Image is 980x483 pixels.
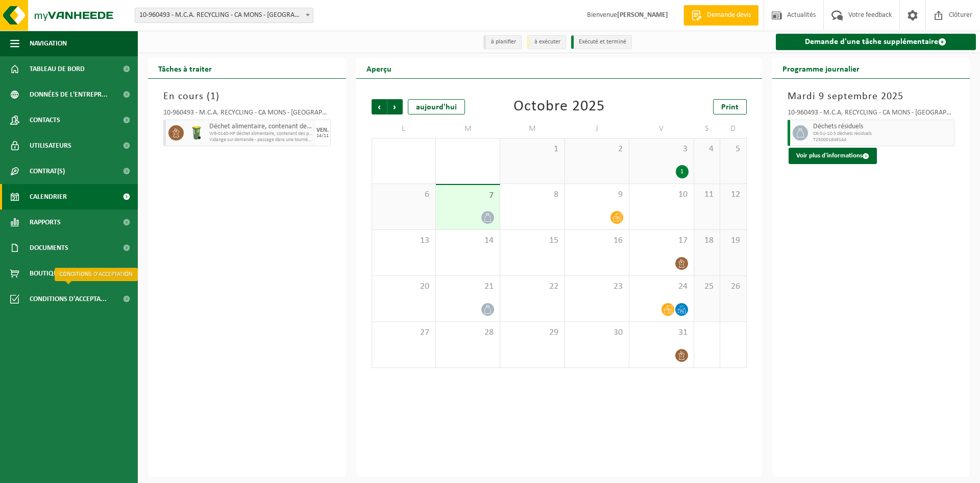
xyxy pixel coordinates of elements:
[699,144,715,155] span: 4
[565,120,629,138] td: J
[721,103,739,111] span: Print
[676,165,689,178] div: 1
[5,461,170,483] iframe: chat widget
[570,281,624,292] span: 23
[483,35,522,49] li: à planifier
[441,327,495,338] span: 28
[505,327,559,338] span: 29
[135,8,313,22] span: 10-960493 - M.C.A. RECYCLING - CA MONS - MONS
[148,58,222,78] h2: Tâches à traiter
[30,56,85,82] span: Tableau de bord
[789,148,877,164] button: Voir plus d'informations
[571,35,632,49] li: Exécuté et terminé
[725,281,741,292] span: 26
[189,125,204,141] img: WB-0140-HPE-GN-50
[788,109,955,120] div: 10-960493 - M.C.A. RECYCLING - CA MONS - [GEOGRAPHIC_DATA]
[683,5,758,26] a: Demande devis
[570,327,624,338] span: 30
[505,235,559,246] span: 15
[356,58,402,78] h2: Aperçu
[30,184,67,210] span: Calendrier
[776,34,976,50] a: Demande d'une tâche supplémentaire
[699,281,715,292] span: 25
[500,120,565,138] td: M
[30,82,108,107] span: Données de l'entrepr...
[788,89,955,104] h3: Mardi 9 septembre 2025
[30,31,67,56] span: Navigation
[30,133,71,158] span: Utilisateurs
[505,189,559,200] span: 8
[372,99,387,114] span: Précédent
[408,99,465,114] div: aujourd'hui
[505,144,559,155] span: 1
[570,189,624,200] span: 9
[634,281,688,292] span: 24
[316,133,329,139] div: 14/11
[704,10,753,20] span: Demande devis
[387,99,403,114] span: Suivant
[772,58,870,78] h2: Programme journalier
[209,123,313,131] span: Déchet alimentaire, contenant des produits d'origine animale, non emballé, catégorie 3
[163,89,331,104] h3: En cours ( )
[629,120,694,138] td: V
[436,120,500,138] td: M
[694,120,720,138] td: S
[720,120,746,138] td: D
[377,235,430,246] span: 13
[634,327,688,338] span: 31
[617,11,668,19] strong: [PERSON_NAME]
[725,144,741,155] span: 5
[570,144,624,155] span: 2
[135,8,313,23] span: 10-960493 - M.C.A. RECYCLING - CA MONS - MONS
[209,131,313,137] span: WB-0140-HP déchet alimentaire, contenant des produits d'orig
[30,286,107,312] span: Conditions d'accepta...
[441,281,495,292] span: 21
[699,189,715,200] span: 11
[30,261,91,286] span: Boutique en ligne
[634,144,688,155] span: 3
[441,190,495,201] span: 7
[163,109,331,120] div: 10-960493 - M.C.A. RECYCLING - CA MONS - [GEOGRAPHIC_DATA]
[441,235,495,246] span: 14
[527,35,566,49] li: à exécuter
[725,235,741,246] span: 19
[634,189,688,200] span: 10
[513,99,605,114] div: Octobre 2025
[505,281,559,292] span: 22
[316,127,329,133] div: VEN.
[377,281,430,292] span: 20
[210,91,216,102] span: 1
[813,137,952,143] span: T250001849144
[377,189,430,200] span: 6
[30,158,65,184] span: Contrat(s)
[813,123,952,131] span: Déchets résiduels
[377,327,430,338] span: 27
[699,235,715,246] span: 18
[634,235,688,246] span: 17
[30,235,68,261] span: Documents
[30,107,60,133] span: Contacts
[30,210,61,235] span: Rapports
[372,120,436,138] td: L
[813,131,952,137] span: CR-SU-1C-5 déchets résiduels
[570,235,624,246] span: 16
[713,99,747,114] a: Print
[725,189,741,200] span: 12
[209,137,313,143] span: Vidange sur demande - passage dans une tournée fixe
